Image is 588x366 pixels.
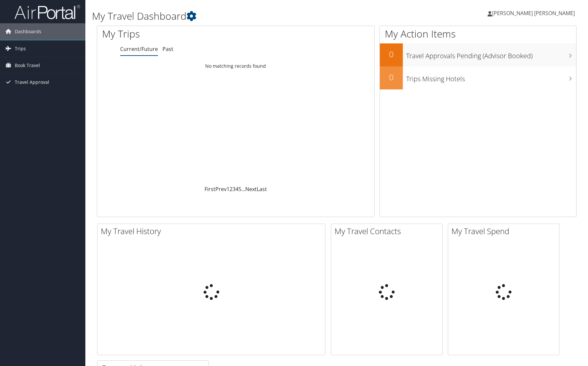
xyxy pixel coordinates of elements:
[97,60,374,72] td: No matching records found
[245,185,257,193] a: Next
[488,3,581,23] a: [PERSON_NAME] [PERSON_NAME]
[163,45,173,53] a: Past
[102,27,254,41] h1: My Trips
[229,185,232,193] a: 2
[451,226,559,237] h2: My Travel Spend
[406,71,576,84] h3: Trips Missing Hotels
[227,185,229,193] a: 1
[14,4,80,20] img: airportal-logo.png
[15,23,41,40] span: Dashboards
[380,72,403,83] h2: 0
[15,74,49,90] span: Travel Approval
[235,185,238,193] a: 4
[215,185,227,193] a: Prev
[380,49,403,60] h2: 0
[335,226,442,237] h2: My Travel Contacts
[241,185,245,193] span: …
[205,185,215,193] a: First
[257,185,267,193] a: Last
[380,43,576,66] a: 0Travel Approvals Pending (Advisor Booked)
[15,40,26,57] span: Trips
[380,66,576,89] a: 0Trips Missing Hotels
[238,185,241,193] a: 5
[380,27,576,41] h1: My Action Items
[92,9,418,23] h1: My Travel Dashboard
[492,10,575,17] span: [PERSON_NAME] [PERSON_NAME]
[15,57,40,74] span: Book Travel
[120,45,158,53] a: Current/Future
[406,48,576,61] h3: Travel Approvals Pending (Advisor Booked)
[232,185,235,193] a: 3
[101,226,325,237] h2: My Travel History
